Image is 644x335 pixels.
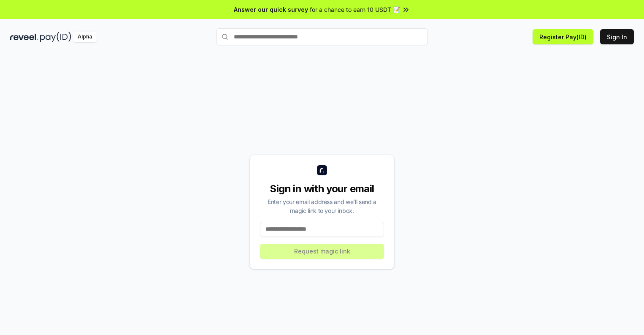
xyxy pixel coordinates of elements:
img: logo_small [317,165,327,175]
span: Answer our quick survey [234,5,308,14]
span: for a chance to earn 10 USDT 📝 [310,5,400,14]
img: reveel_dark [10,32,38,42]
button: Register Pay(ID) [533,29,593,44]
img: pay_id [40,32,71,42]
div: Enter your email address and we’ll send a magic link to your inbox. [260,197,384,215]
div: Sign in with your email [260,182,384,196]
button: Sign In [600,29,634,44]
div: Alpha [73,32,97,42]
